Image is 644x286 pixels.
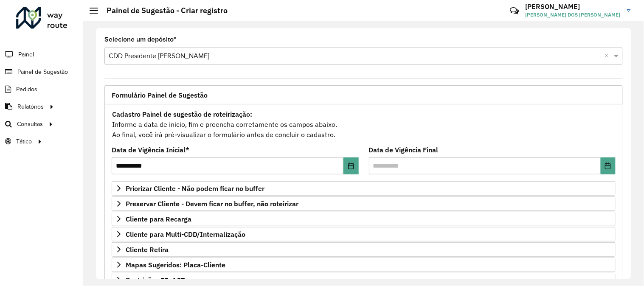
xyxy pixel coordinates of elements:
[601,157,616,174] button: Choose Date
[112,110,252,118] strong: Cadastro Painel de sugestão de roteirização:
[126,231,245,238] span: Cliente para Multi-CDD/Internalização
[126,261,225,268] span: Mapas Sugeridos: Placa-Cliente
[369,145,439,155] label: Data de Vigência Final
[605,51,612,61] span: Clear all
[104,34,176,45] label: Selecione um depósito
[126,246,169,253] span: Cliente Retira
[343,157,358,174] button: Choose Date
[112,227,616,241] a: Cliente para Multi-CDD/Internalização
[112,212,616,226] a: Cliente para Recarga
[112,145,189,155] label: Data de Vigência Inicial
[98,6,228,15] h2: Painel de Sugestão - Criar registro
[112,258,616,272] a: Mapas Sugeridos: Placa-Cliente
[112,92,208,98] span: Formulário Painel de Sugestão
[17,120,43,129] span: Consultas
[18,50,34,59] span: Painel
[16,137,32,146] span: Tático
[526,11,621,19] span: [PERSON_NAME] DOS [PERSON_NAME]
[17,67,68,76] span: Painel de Sugestão
[16,85,37,94] span: Pedidos
[126,277,185,283] span: Restrições FF: ACT
[526,3,621,11] h3: [PERSON_NAME]
[112,181,616,196] a: Priorizar Cliente - Não podem ficar no buffer
[112,196,616,211] a: Preservar Cliente - Devem ficar no buffer, não roteirizar
[505,2,523,20] a: Contato Rápido
[112,242,616,257] a: Cliente Retira
[126,185,264,192] span: Priorizar Cliente - Não podem ficar no buffer
[112,109,616,140] div: Informe a data de inicio, fim e preencha corretamente os campos abaixo. Ao final, você irá pré-vi...
[126,216,191,222] span: Cliente para Recarga
[17,102,44,111] span: Relatórios
[126,200,298,207] span: Preservar Cliente - Devem ficar no buffer, não roteirizar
